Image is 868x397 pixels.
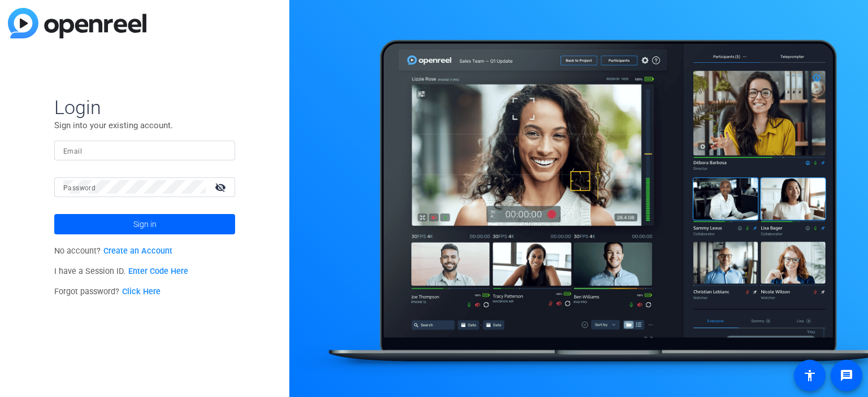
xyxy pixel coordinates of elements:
span: No account? [54,246,172,256]
mat-label: Email [63,147,82,155]
input: Enter Email Address [63,143,226,157]
mat-icon: accessibility [803,369,817,382]
span: Forgot password? [54,287,160,296]
mat-label: Password [63,184,96,192]
p: Sign into your existing account. [54,119,235,132]
mat-icon: visibility_off [208,179,235,195]
span: Sign in [133,210,157,238]
button: Sign in [54,214,235,234]
span: Login [54,95,235,119]
img: blue-gradient.svg [8,8,146,38]
span: I have a Session ID. [54,267,188,276]
a: Click Here [122,287,160,296]
a: Enter Code Here [128,267,188,276]
mat-icon: message [840,369,853,382]
a: Create an Account [103,246,172,256]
